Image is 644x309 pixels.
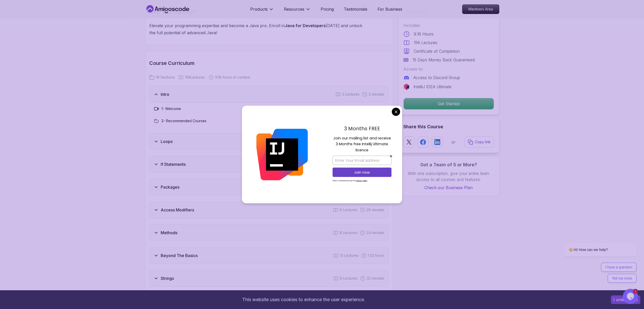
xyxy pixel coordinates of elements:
a: Members Area [462,4,499,14]
span: 2 Lectures [342,92,360,97]
iframe: chat widget [623,289,639,304]
p: Certificate of Completion [414,48,460,54]
h3: Got a Team of 5 or More? [403,161,494,168]
p: IntelliJ IDEA Ultimate [413,84,451,90]
a: Testimonials [344,6,367,12]
h3: Loops [161,138,173,144]
button: Intro2 Lectures 2 minutes [149,86,389,103]
button: Access Modifiers8 Lectures 29 minutes [149,202,389,218]
span: 158 Lectures [185,75,205,80]
button: Loops7 Lectures 19 minutes [149,133,389,150]
button: Packages8 Lectures 22 minutes [149,179,389,195]
button: Accept cookies [611,295,640,304]
h3: Beyond The Basics [161,252,198,259]
p: Includes: [403,22,494,28]
strong: Java for Developers [285,23,326,28]
p: Access to Discord Group [413,75,460,81]
h3: If Statements [161,161,186,167]
p: 15 Days Money Back Guaranteed [412,57,475,63]
span: 19 Sections [156,75,175,80]
img: jetbrains logo [403,84,409,90]
div: This website uses cookies to enhance the user experience. [4,294,603,305]
p: Products [250,6,268,12]
iframe: chat widget [548,203,639,286]
p: Elevate your programming expertise and become a Java pro. Enroll in [DATE] and unlock the full po... [149,22,365,36]
span: 2 minutes [369,92,384,97]
h3: Packages [161,184,179,190]
button: Methods8 Lectures 24 minutes [149,224,389,241]
h2: Share this Course [403,123,494,130]
button: If Statements12 Lectures 33 minutes [149,156,389,173]
span: 9.18 hours of content [215,75,250,80]
button: Copy link [465,136,494,148]
p: 9.18 Hours [414,31,433,37]
h3: Access Modifiers [161,207,194,213]
p: or [451,139,456,145]
button: Resources [284,6,310,16]
p: 158 Lectures [414,40,437,46]
h3: 2 - Recommended Courses [161,118,206,123]
h3: Methods [161,230,177,236]
p: Members Area [462,5,499,14]
button: Products [250,6,274,16]
h3: Strings [161,275,174,281]
p: Resources [284,6,304,12]
p: Access to: [403,66,494,72]
button: Beyond The Basics13 Lectures 1.02 hours [149,247,389,264]
button: Strings8 Lectures 32 minutes [149,270,389,287]
span: 8 Lectures [340,207,357,212]
span: 32 minutes [367,276,384,281]
a: Check our Business Plan [403,185,494,191]
span: 29 minutes [366,207,384,212]
a: Pricing [321,6,334,12]
span: 1.02 hours [368,253,384,258]
h3: 1 - Welcome [161,106,181,111]
h3: Intro [161,91,169,97]
a: For Business [378,6,402,12]
span: 24 minutes [366,230,384,235]
p: Copy link [475,139,491,144]
p: Get Started [404,98,494,109]
span: 8 Lectures [340,230,357,235]
span: 13 Lectures [340,253,359,258]
p: With one subscription, give your entire team access to all courses and features. [403,170,494,183]
h2: Course Curriculum [149,60,389,67]
button: Get Started [403,98,494,110]
span: 8 Lectures [340,276,358,281]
